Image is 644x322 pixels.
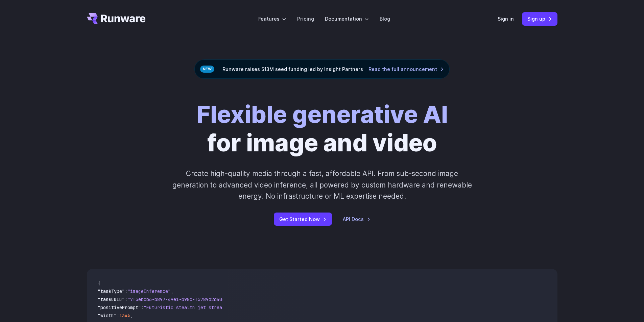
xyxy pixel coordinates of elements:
span: : [125,288,127,294]
a: Go to / [87,13,146,24]
a: Sign up [522,12,557,25]
label: Features [258,15,286,23]
span: "taskUUID" [98,296,125,302]
span: "positivePrompt" [98,304,141,311]
span: : [125,296,127,302]
p: Create high-quality media through a fast, affordable API. From sub-second image generation to adv... [171,168,473,202]
a: Get Started Now [274,213,332,226]
span: 1344 [119,313,130,319]
a: Blog [380,15,390,23]
a: Sign in [498,15,514,23]
span: "width" [98,313,117,319]
strong: Flexible generative AI [196,100,448,129]
a: API Docs [343,215,371,223]
span: , [171,288,173,294]
a: Pricing [297,15,314,23]
span: "taskType" [98,288,125,294]
span: { [98,280,100,286]
label: Documentation [325,15,369,23]
h1: for image and video [196,100,448,157]
span: "Futuristic stealth jet streaking through a neon-lit cityscape with glowing purple exhaust" [144,304,390,311]
div: Runware raises $13M seed funding led by Insight Partners [194,59,450,79]
span: : [117,313,119,319]
span: "7f3ebcb6-b897-49e1-b98c-f5789d2d40d7" [127,296,230,302]
span: , [130,313,133,319]
span: : [141,304,144,311]
span: "imageInference" [127,288,171,294]
a: Read the full announcement [368,65,444,73]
